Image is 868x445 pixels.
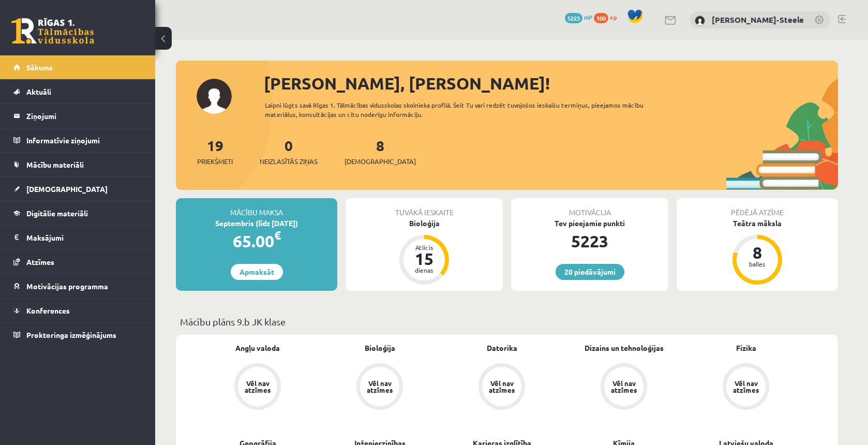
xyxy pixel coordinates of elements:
[13,55,142,79] a: Sākums
[346,218,503,286] a: Bioloģija Atlicis 15 dienas
[13,104,142,128] a: Ziņojumi
[695,16,705,26] img: Ēriks Jurģis Zuments-Steele
[176,218,337,229] div: Septembris (līdz [DATE])
[26,160,84,169] span: Mācību materiāli
[742,261,773,267] div: balles
[13,128,142,152] a: Informatīvie ziņojumi
[345,136,416,167] a: 8[DEMOGRAPHIC_DATA]
[345,156,416,167] span: [DEMOGRAPHIC_DATA]
[511,229,668,254] div: 5223
[235,343,280,353] a: Angļu valoda
[594,13,608,23] span: 100
[13,80,142,103] a: Aktuāli
[197,156,233,167] span: Priekšmeti
[487,380,516,393] div: Vēl nav atzīmes
[26,104,142,128] legend: Ziņojumi
[26,128,142,152] legend: Informatīvie ziņojumi
[231,264,283,280] a: Apmaksāt
[26,87,51,96] span: Aktuāli
[677,198,838,218] div: Pēdējā atzīme
[594,13,622,21] a: 100 xp
[26,184,108,194] span: [DEMOGRAPHIC_DATA]
[563,363,685,412] a: Vēl nav atzīmes
[565,13,582,23] span: 5223
[274,228,281,243] span: €
[409,244,440,250] div: Atlicis
[13,274,142,298] a: Motivācijas programma
[176,229,337,254] div: 65.00
[11,18,94,44] a: Rīgas 1. Tālmācības vidusskola
[243,380,272,393] div: Vēl nav atzīmes
[565,13,592,21] a: 5223 mP
[26,209,88,218] span: Digitālie materiāli
[346,198,503,218] div: Tuvākā ieskaite
[585,343,664,353] a: Dizains un tehnoloģijas
[487,343,517,353] a: Datorika
[26,281,108,291] span: Motivācijas programma
[742,244,773,261] div: 8
[197,363,319,412] a: Vēl nav atzīmes
[260,136,318,167] a: 0Neizlasītās ziņas
[197,136,233,167] a: 19Priekšmeti
[511,218,668,229] div: Tev pieejamie punkti
[26,330,116,339] span: Proktoringa izmēģinājums
[556,264,624,280] a: 20 piedāvājumi
[13,323,142,347] a: Proktoringa izmēģinājums
[26,257,54,266] span: Atzīmes
[609,380,638,393] div: Vēl nav atzīmes
[13,299,142,322] a: Konferences
[409,267,440,273] div: dienas
[441,363,563,412] a: Vēl nav atzīmes
[13,153,142,176] a: Mācību materiāli
[584,13,592,21] span: mP
[13,226,142,249] a: Maksājumi
[731,380,760,393] div: Vēl nav atzīmes
[677,218,838,229] div: Teātra māksla
[610,13,617,21] span: xp
[319,363,441,412] a: Vēl nav atzīmes
[346,218,503,229] div: Bioloģija
[409,250,440,267] div: 15
[26,306,70,315] span: Konferences
[13,201,142,225] a: Digitālie materiāli
[365,343,395,353] a: Bioloģija
[26,226,142,249] legend: Maksājumi
[180,315,834,329] p: Mācību plāns 9.b JK klase
[26,63,53,72] span: Sākums
[265,100,662,119] div: Laipni lūgts savā Rīgas 1. Tālmācības vidusskolas skolnieka profilā. Šeit Tu vari redzēt tuvojošo...
[677,218,838,286] a: Teātra māksla 8 balles
[260,156,318,167] span: Neizlasītās ziņas
[13,250,142,274] a: Atzīmes
[685,363,807,412] a: Vēl nav atzīmes
[736,343,756,353] a: Fizika
[176,198,337,218] div: Mācību maksa
[712,14,804,25] a: [PERSON_NAME]-Steele
[13,177,142,201] a: [DEMOGRAPHIC_DATA]
[365,380,394,393] div: Vēl nav atzīmes
[511,198,668,218] div: Motivācija
[264,71,838,96] div: [PERSON_NAME], [PERSON_NAME]!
